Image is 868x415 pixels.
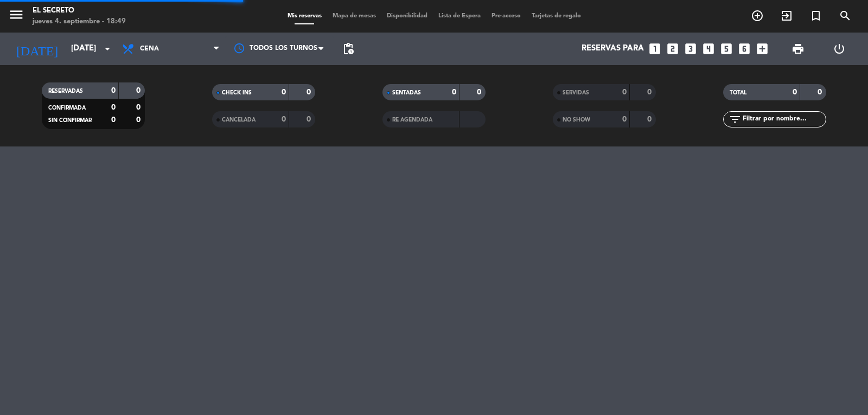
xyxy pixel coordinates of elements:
strong: 0 [818,88,824,96]
span: TOTAL [730,90,746,95]
strong: 0 [136,116,143,124]
strong: 0 [282,88,286,96]
span: RE AGENDADA [392,117,432,123]
span: print [792,42,805,55]
span: SIN CONFIRMAR [48,118,92,123]
div: LOG OUT [819,33,860,65]
div: jueves 4. septiembre - 18:49 [33,16,126,27]
strong: 0 [111,116,116,124]
i: looks_6 [737,42,751,56]
i: add_box [755,42,769,56]
i: looks_5 [719,42,733,56]
strong: 0 [111,87,116,94]
i: arrow_drop_down [101,42,114,55]
strong: 0 [647,88,654,96]
span: Mapa de mesas [327,13,381,19]
strong: 0 [622,88,627,96]
span: Pre-acceso [486,13,526,19]
input: Filtrar por nombre... [742,113,826,125]
span: CONFIRMADA [48,105,86,111]
strong: 0 [647,116,654,123]
i: add_circle_outline [751,9,764,22]
i: menu [8,7,24,23]
i: exit_to_app [780,9,793,22]
strong: 0 [622,116,627,123]
span: pending_actions [342,42,355,55]
div: El secreto [33,5,126,16]
i: looks_one [648,42,662,56]
strong: 0 [477,88,483,96]
i: looks_two [666,42,680,56]
i: power_settings_new [833,42,846,55]
button: menu [8,7,24,27]
span: RESERVADAS [48,88,83,94]
span: Lista de Espera [433,13,486,19]
span: Mis reservas [282,13,327,19]
span: CHECK INS [222,90,252,95]
span: CANCELADA [222,117,256,123]
strong: 0 [136,104,143,111]
strong: 0 [111,104,116,111]
span: NO SHOW [563,117,590,123]
i: filter_list [729,113,742,126]
span: SENTADAS [392,90,421,95]
strong: 0 [307,88,313,96]
i: search [839,9,852,22]
span: Tarjetas de regalo [526,13,586,19]
i: [DATE] [8,37,66,61]
span: SERVIDAS [563,90,589,95]
strong: 0 [452,88,456,96]
span: Reservas para [582,44,644,54]
span: Cena [140,45,159,53]
span: Disponibilidad [381,13,433,19]
strong: 0 [282,116,286,123]
strong: 0 [793,88,797,96]
i: turned_in_not [809,9,822,22]
i: looks_4 [701,42,716,56]
strong: 0 [136,87,143,94]
strong: 0 [307,116,313,123]
i: looks_3 [684,42,698,56]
